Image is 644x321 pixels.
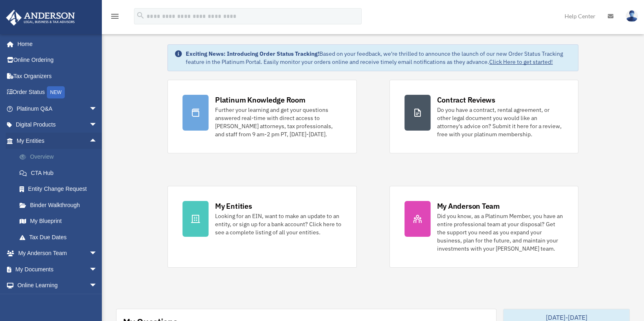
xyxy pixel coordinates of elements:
span: arrow_drop_up [89,133,106,149]
div: Do you have a contract, rental agreement, or other legal document you would like an attorney's ad... [437,106,563,138]
span: arrow_drop_down [89,245,106,262]
a: Tax Organizers [6,68,110,84]
div: Looking for an EIN, want to make an update to an entity, or sign up for a bank account? Click her... [215,212,341,236]
a: Order StatusNEW [6,84,110,101]
a: Binder Walkthrough [11,197,110,213]
a: Home [6,36,106,52]
div: Did you know, as a Platinum Member, you have an entire professional team at your disposal? Get th... [437,212,563,253]
span: arrow_drop_down [89,117,106,133]
img: Anderson Advisors Platinum Portal [4,10,77,26]
i: menu [110,11,120,21]
a: Overview [11,149,110,165]
a: Entity Change Request [11,181,110,197]
a: Platinum Knowledge Room Further your learning and get your questions answered real-time with dire... [167,80,356,153]
span: arrow_drop_down [89,100,106,117]
span: arrow_drop_down [89,261,106,278]
span: arrow_drop_down [89,293,106,310]
a: My Entitiesarrow_drop_up [6,133,110,149]
div: My Anderson Team [437,201,500,211]
a: Billingarrow_drop_down [6,293,110,310]
div: My Entities [215,201,252,211]
a: Click Here to get started! [489,58,553,66]
div: Further your learning and get your questions answered real-time with direct access to [PERSON_NAM... [215,106,341,138]
a: My Documentsarrow_drop_down [6,261,110,277]
a: My Blueprint [11,213,110,229]
a: CTA Hub [11,165,110,181]
div: Contract Reviews [437,95,495,105]
div: Platinum Knowledge Room [215,95,306,105]
a: My Anderson Teamarrow_drop_down [6,245,110,262]
a: Online Ordering [6,52,110,68]
a: Digital Productsarrow_drop_down [6,117,110,133]
img: User Pic [626,10,638,22]
a: Platinum Q&Aarrow_drop_down [6,100,110,117]
strong: Exciting News: Introducing Order Status Tracking! [186,50,319,57]
a: Online Learningarrow_drop_down [6,277,110,294]
i: search [136,11,145,20]
a: My Entities Looking for an EIN, want to make an update to an entity, or sign up for a bank accoun... [167,186,356,268]
div: NEW [47,86,65,98]
a: Tax Due Dates [11,229,110,245]
a: menu [110,14,120,21]
span: arrow_drop_down [89,277,106,294]
a: My Anderson Team Did you know, as a Platinum Member, you have an entire professional team at your... [389,186,578,268]
div: Based on your feedback, we're thrilled to announce the launch of our new Order Status Tracking fe... [186,50,571,66]
a: Contract Reviews Do you have a contract, rental agreement, or other legal document you would like... [389,80,578,153]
